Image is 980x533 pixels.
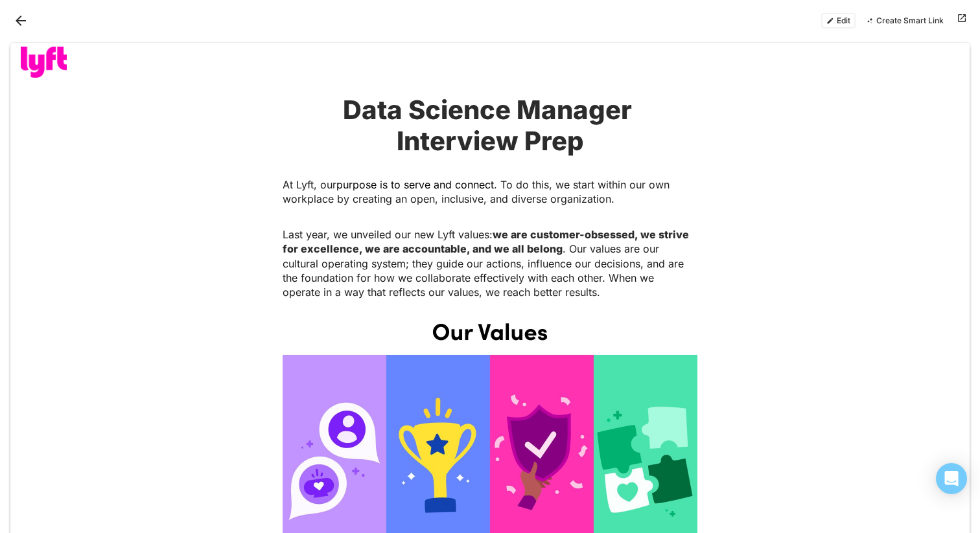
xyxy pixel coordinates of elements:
[336,178,494,191] span: purpose is to serve and connect
[283,228,493,241] span: Last year, we unveiled our new Lyft values:
[10,10,31,31] button: Back
[936,463,967,494] div: Open Intercom Messenger
[283,228,692,255] strong: we are customer-obsessed, we strive for excellence, we are accountable, and we all belong
[343,94,638,157] strong: Data Science Manager Interview Prep
[821,13,856,28] button: Edit
[283,178,336,191] span: At Lyft, our
[861,13,949,28] button: Create Smart Link
[21,47,67,78] img: Lyft logo
[283,178,673,205] span: . To do this, we start within our own workplace by creating an open, inclusive, and diverse organ...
